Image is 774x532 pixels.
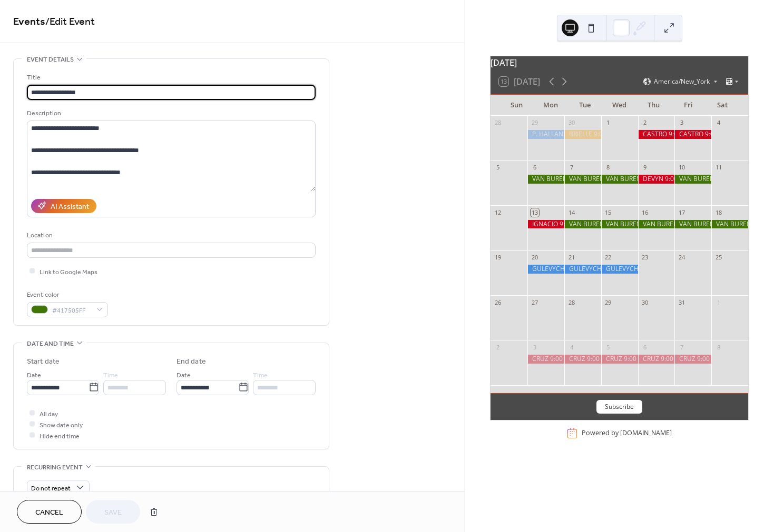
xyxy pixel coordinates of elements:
div: GULEVYCH [527,265,564,274]
div: VAN BUREN 9:00 AM [674,220,711,229]
div: VAN BUREN 9:00 AM [601,175,638,184]
div: 3 [678,119,685,127]
div: 6 [531,164,538,172]
div: DEVYN 9:00 AM [638,175,675,184]
div: 30 [567,119,575,127]
div: 28 [494,119,502,127]
div: 29 [531,119,538,127]
div: 8 [604,164,612,172]
div: 4 [714,119,722,127]
div: Start date [27,356,60,367]
div: 26 [494,298,502,306]
span: America/New_York [654,78,710,85]
span: Show date only [40,419,83,430]
span: / Edit Event [45,12,95,32]
div: 1 [714,298,722,306]
button: Cancel [17,500,82,524]
div: Mon [534,95,568,116]
div: 27 [531,298,538,306]
div: 1 [604,119,612,127]
span: Date [177,369,191,380]
span: Cancel [35,507,63,518]
span: Link to Google Maps [40,266,97,277]
div: 29 [604,298,612,306]
div: CRUZ 9:00 am [601,355,638,364]
div: 17 [678,208,685,216]
div: P. HALLANDALE [527,130,564,139]
div: End date [177,356,206,367]
div: Sat [706,95,740,116]
div: 13 [531,208,538,216]
div: 21 [567,254,575,262]
div: Description [27,108,313,119]
div: VAN BUREN 9:00 AM [711,220,748,229]
div: VAN BUREN 9:00 AM [564,220,601,229]
a: [DOMAIN_NAME] [620,429,672,438]
div: Title [27,72,313,83]
div: 5 [494,164,502,172]
div: GULEVYCH [601,265,638,274]
div: 18 [714,208,722,216]
div: 30 [641,298,649,306]
span: Event details [27,54,74,65]
span: Time [253,369,268,380]
div: IGNACIO 9:00 AM [527,220,564,229]
span: Date and time [27,338,74,349]
div: 2 [641,119,649,127]
div: 22 [604,254,612,262]
div: Thu [636,95,671,116]
div: VAN BUREN 9:00 AM [564,175,601,184]
div: [DATE] [491,56,748,69]
div: 16 [641,208,649,216]
div: 6 [641,343,649,351]
div: Powered by [582,429,672,438]
div: 2 [494,343,502,351]
span: All day [40,408,58,419]
div: Location [27,230,313,241]
div: CRUZ 9:00 am [527,355,564,364]
span: Hide end time [40,430,80,441]
div: AI Assistant [51,201,89,212]
div: Wed [602,95,636,116]
button: Subscribe [596,400,642,414]
div: 10 [678,164,685,172]
div: 24 [678,254,685,262]
div: 15 [604,208,612,216]
div: BRIELLE 9:00 AM [564,130,601,139]
div: 19 [494,254,502,262]
span: Time [103,369,118,380]
div: 25 [714,254,722,262]
div: CRUZ 9:00 am [638,355,675,364]
div: CASTRO 9:00 AM [638,130,675,139]
div: VAN BUREN 10:00 AM [527,175,564,184]
div: 14 [567,208,575,216]
button: AI Assistant [31,199,96,213]
div: 7 [678,343,685,351]
div: 8 [714,343,722,351]
div: CASTRO 9:00 AM [674,130,711,139]
div: 4 [567,343,575,351]
div: Fri [671,95,706,116]
div: VAN BUREN 9:00 AM [674,175,711,184]
div: VAN BUREN 9:00 AM [638,220,675,229]
div: GULEVYCH [564,265,601,274]
div: 5 [604,343,612,351]
div: 20 [531,254,538,262]
div: 23 [641,254,649,262]
div: VAN BUREN 9:00 AM [601,220,638,229]
span: Date [27,369,41,380]
div: CRUZ 9:00 am [674,355,711,364]
div: 3 [531,343,538,351]
a: Events [13,12,45,32]
div: 28 [567,298,575,306]
div: Event color [27,289,106,300]
div: CRUZ 9:00 am [564,355,601,364]
div: 12 [494,208,502,216]
span: Recurring event [27,462,83,473]
div: 11 [714,164,722,172]
div: 9 [641,164,649,172]
span: #417505FF [52,305,91,316]
div: Sun [499,95,533,116]
div: 7 [567,164,575,172]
